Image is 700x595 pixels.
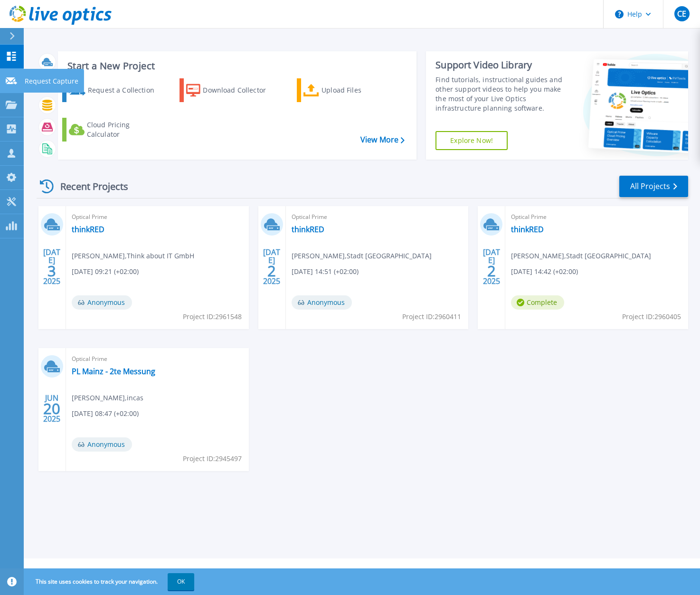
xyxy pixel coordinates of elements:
span: Project ID: 2945497 [183,453,242,464]
div: [DATE] 2025 [263,249,281,284]
span: Optical Prime [511,212,682,222]
span: [PERSON_NAME] , Think about IT GmbH [72,251,194,261]
span: [DATE] 09:21 (+02:00) [72,266,139,277]
a: PL Mainz - 2te Messung [72,367,155,376]
span: [DATE] 14:51 (+02:00) [292,266,359,277]
a: All Projects [619,176,688,197]
div: Download Collector [203,81,274,100]
a: Upload Files [297,78,394,102]
span: 2 [487,267,496,275]
a: Explore Now! [435,131,508,150]
h3: Start a New Project [67,61,404,71]
span: [DATE] 08:47 (+02:00) [72,408,139,419]
span: 2 [267,267,276,275]
div: Upload Files [322,81,392,100]
a: thinkRED [72,225,104,234]
span: Anonymous [72,295,132,310]
a: thinkRED [511,225,544,234]
a: thinkRED [292,225,324,234]
span: Project ID: 2960405 [622,312,681,322]
span: Optical Prime [292,212,463,222]
span: [PERSON_NAME] , Stadt [GEOGRAPHIC_DATA] [511,251,651,261]
a: Cloud Pricing Calculator [62,118,160,142]
div: Support Video Library [435,59,567,71]
span: [PERSON_NAME] , incas [72,393,143,403]
div: [DATE] 2025 [482,249,501,284]
a: Download Collector [180,78,277,102]
span: CE [677,10,686,18]
span: Optical Prime [72,354,243,364]
span: 3 [47,267,56,275]
span: Complete [511,295,564,310]
span: Optical Prime [72,212,243,222]
button: OK [168,573,194,590]
div: Find tutorials, instructional guides and other support videos to help you make the most of your L... [435,75,567,113]
span: 20 [43,405,60,413]
div: Request a Collection [88,81,157,100]
div: JUN 2025 [43,391,61,426]
div: Cloud Pricing Calculator [87,120,157,139]
span: Anonymous [292,295,352,310]
span: [PERSON_NAME] , Stadt [GEOGRAPHIC_DATA] [292,251,432,261]
span: Project ID: 2961548 [183,312,242,322]
div: [DATE] 2025 [43,249,61,284]
div: Recent Projects [37,175,141,198]
a: Request a Collection [62,78,160,102]
a: View More [360,135,405,144]
span: Anonymous [72,437,132,452]
p: Request Capture [25,69,78,94]
span: Project ID: 2960411 [402,312,461,322]
span: This site uses cookies to track your navigation. [26,573,194,590]
span: [DATE] 14:42 (+02:00) [511,266,578,277]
